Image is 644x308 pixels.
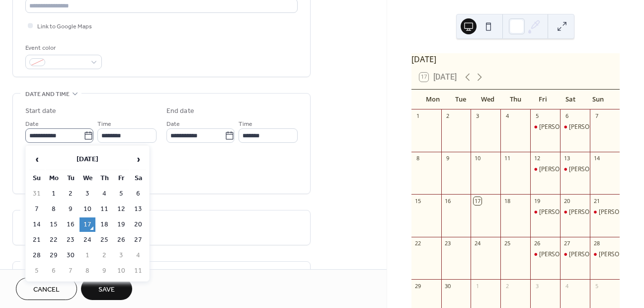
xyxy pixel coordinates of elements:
div: 12 [533,155,541,162]
td: 26 [113,233,129,247]
div: 23 [444,240,452,247]
td: 7 [29,202,45,216]
th: [DATE] [46,149,129,170]
td: 24 [80,233,95,247]
td: 2 [96,248,112,263]
td: 3 [113,248,129,263]
td: 18 [96,217,112,232]
th: We [80,171,95,186]
div: Cory Brooks [560,123,590,131]
div: [PERSON_NAME] [539,165,586,174]
button: Save [81,278,132,300]
button: Cancel [16,278,77,300]
div: 29 [414,282,422,290]
div: Start date [25,106,56,116]
div: 26 [533,240,541,247]
span: ‹ [29,149,44,169]
td: 9 [96,264,112,278]
td: 10 [80,202,95,216]
div: 27 [563,240,570,247]
span: Date and time [25,89,70,100]
div: [PERSON_NAME] [569,123,616,131]
td: 1 [46,187,62,201]
div: Wed [474,90,501,109]
td: 7 [63,264,79,278]
div: [PERSON_NAME] [539,250,586,259]
td: 16 [63,217,79,232]
th: Sa [130,171,146,186]
td: 11 [130,264,146,278]
div: 4 [563,282,570,290]
div: 3 [533,282,541,290]
div: [PERSON_NAME] [569,165,616,174]
td: 10 [113,264,129,278]
div: Jonan Rigsbee [560,165,590,174]
td: 5 [113,187,129,201]
span: Link to Google Maps [37,21,92,32]
div: 9 [444,155,452,162]
span: Cancel [33,285,60,295]
div: Sat [557,90,584,109]
td: 8 [46,202,62,216]
div: Thu [502,90,529,109]
div: 5 [533,112,541,120]
td: 6 [130,187,146,201]
div: 21 [593,197,600,205]
td: 5 [29,264,45,278]
div: 6 [563,112,570,120]
div: 18 [503,197,511,205]
div: Sarah Schafer [590,250,620,259]
td: 19 [113,217,129,232]
div: 1 [414,112,422,120]
div: [PERSON_NAME] [539,123,586,131]
div: 16 [444,197,452,205]
div: Tue [447,90,474,109]
div: [PERSON_NAME] [569,250,616,259]
div: 5 [593,282,600,290]
td: 13 [130,202,146,216]
th: Fr [113,171,129,186]
div: Justin Tipton [530,250,560,259]
div: Sun [584,90,612,109]
div: 17 [474,197,481,205]
div: 13 [563,155,570,162]
div: [PERSON_NAME] [569,208,616,216]
div: Sarah Schafer [590,208,620,216]
td: 23 [63,233,79,247]
div: Kyle Garrett [530,165,560,174]
td: 20 [130,217,146,232]
td: 22 [46,233,62,247]
td: 27 [130,233,146,247]
div: [DATE] [411,53,620,65]
div: End date [166,106,194,116]
span: Date [25,119,39,129]
span: Time [239,119,252,129]
td: 28 [29,248,45,263]
td: 4 [130,248,146,263]
div: Event color [25,43,100,53]
div: 4 [503,112,511,120]
div: Jade Nickol [560,208,590,216]
div: 7 [593,112,600,120]
div: Brandon Bamburg [530,208,560,216]
div: 28 [593,240,600,247]
div: Fri [529,90,557,109]
div: 2 [503,282,511,290]
div: 30 [444,282,452,290]
div: 10 [474,155,481,162]
th: Tu [63,171,79,186]
div: 24 [474,240,481,247]
td: 4 [96,187,112,201]
td: 15 [46,217,62,232]
td: 6 [46,264,62,278]
td: 2 [63,187,79,201]
span: › [131,149,146,169]
th: Su [29,171,45,186]
div: 22 [414,240,422,247]
div: [PERSON_NAME] [539,208,586,216]
td: 3 [80,187,95,201]
div: 14 [593,155,600,162]
div: Doug Schmidt [530,123,560,131]
div: 3 [474,112,481,120]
